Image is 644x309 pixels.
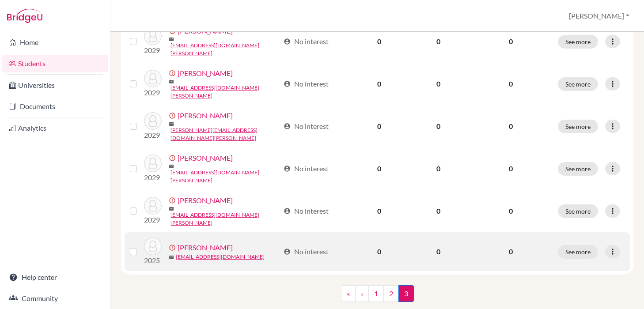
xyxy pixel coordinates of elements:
a: Help center [2,268,108,286]
span: mail [169,255,174,260]
button: [PERSON_NAME] [565,8,633,24]
a: [PERSON_NAME] [178,68,233,79]
p: 2025 [144,255,162,266]
a: 2 [383,285,399,302]
p: 2029 [144,130,162,140]
a: [PERSON_NAME] [178,153,233,163]
span: mail [169,206,174,211]
td: 0 [408,147,469,190]
p: 0 [474,163,547,174]
span: error_outline [169,70,178,77]
span: error_outline [169,197,178,204]
span: mail [169,164,174,169]
td: 0 [408,20,469,63]
td: 0 [408,63,469,105]
td: 0 [350,232,408,271]
a: [EMAIL_ADDRESS][DOMAIN_NAME][PERSON_NAME] [170,41,280,57]
span: 3 [398,285,414,302]
span: account_circle [284,248,291,255]
td: 0 [350,190,408,232]
div: No interest [284,79,329,89]
a: ‹ [355,285,369,302]
a: [PERSON_NAME][EMAIL_ADDRESS][DOMAIN_NAME][PERSON_NAME] [170,126,280,142]
div: No interest [284,163,329,174]
button: See more [558,162,598,176]
p: 0 [474,79,547,89]
td: 0 [350,63,408,105]
span: account_circle [284,165,291,172]
img: Safarli, Safiya [144,27,162,45]
span: error_outline [169,154,178,162]
button: See more [558,120,598,133]
a: Home [2,34,108,51]
img: Weasley, Ron [144,237,162,255]
td: 0 [350,20,408,63]
a: [EMAIL_ADDRESS][DOMAIN_NAME][PERSON_NAME] [170,169,280,185]
a: Students [2,55,108,72]
a: Analytics [2,119,108,137]
span: mail [169,121,174,127]
a: Documents [2,98,108,115]
p: 0 [474,121,547,132]
td: 0 [408,232,469,271]
span: account_circle [284,207,291,215]
a: « [341,285,356,302]
button: See more [558,35,598,49]
p: 2029 [144,87,162,98]
button: See more [558,77,598,91]
a: Universities [2,76,108,94]
img: Bridge-U [7,9,42,23]
td: 0 [350,105,408,147]
img: Valizade, Yusif [144,154,162,172]
a: Community [2,290,108,307]
span: error_outline [169,112,178,119]
a: [PERSON_NAME] [178,195,233,206]
img: Scalabre, Antony [144,70,162,87]
button: See more [558,245,598,259]
span: mail [169,79,174,84]
p: 0 [474,206,547,216]
span: mail [169,37,174,42]
img: Verhagen, Juno [144,197,162,215]
img: Suleymanov, Teymur [144,112,162,130]
td: 0 [408,105,469,147]
nav: ... [341,285,414,309]
a: [EMAIL_ADDRESS][DOMAIN_NAME][PERSON_NAME] [170,84,280,100]
span: error_outline [169,244,178,251]
a: [EMAIL_ADDRESS][DOMAIN_NAME][PERSON_NAME] [170,211,280,227]
a: 1 [368,285,384,302]
div: No interest [284,121,329,132]
span: account_circle [284,80,291,87]
div: No interest [284,206,329,216]
div: No interest [284,36,329,47]
p: 0 [474,36,547,47]
p: 2029 [144,172,162,183]
td: 0 [408,190,469,232]
a: [PERSON_NAME] [178,242,233,253]
p: 2029 [144,45,162,56]
a: [PERSON_NAME] [178,110,233,121]
p: 2029 [144,215,162,225]
td: 0 [350,147,408,190]
p: 0 [474,246,547,257]
div: No interest [284,246,329,257]
button: See more [558,204,598,218]
span: account_circle [284,123,291,130]
span: account_circle [284,38,291,45]
a: [EMAIL_ADDRESS][DOMAIN_NAME] [176,253,265,261]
